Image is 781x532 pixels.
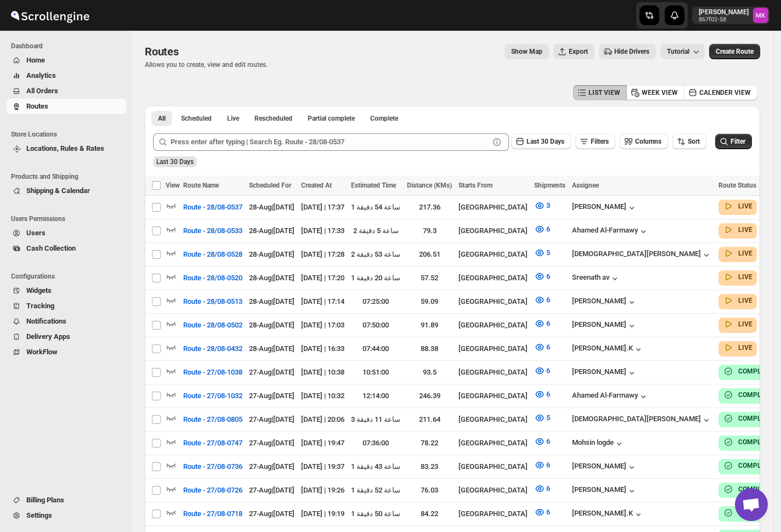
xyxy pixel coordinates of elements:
[635,138,661,145] span: Columns
[572,415,712,426] button: [DEMOGRAPHIC_DATA][PERSON_NAME]
[249,462,295,471] span: 27-Aug | [DATE]
[459,461,528,472] div: [GEOGRAPHIC_DATA]
[407,320,452,331] div: 91.89
[151,111,172,126] button: All routes
[7,344,126,360] button: WorkFlow
[26,186,90,195] span: Shipping & Calendar
[407,202,452,213] div: 217.36
[511,47,542,56] span: Show Map
[684,85,757,100] button: CALENDER VIEW
[459,414,528,425] div: [GEOGRAPHIC_DATA]
[7,99,126,114] button: Routes
[528,362,557,380] button: 6
[459,508,528,519] div: [GEOGRAPHIC_DATA]
[177,199,249,216] button: Route - 28/08-0537
[575,134,615,149] button: Filters
[738,273,752,281] b: LIVE
[183,485,242,496] span: Route - 27/08-0726
[183,320,242,331] span: Route - 28/08-0502
[528,433,557,450] button: 6
[351,343,400,354] div: 07:44:00
[26,286,52,295] span: Widgets
[528,409,557,427] button: 5
[183,343,242,354] span: Route - 28/08-0432
[308,114,355,123] span: Partial complete
[7,283,126,298] button: Widgets
[177,246,249,263] button: Route - 28/08-0528
[351,508,400,519] div: 1 ساعة 50 دقيقة
[572,182,599,189] span: Assignee
[572,391,649,402] div: Ahamed Al-Farmawy
[351,202,400,213] div: 1 ساعة 54 دقيقة
[254,114,292,123] span: Rescheduled
[459,202,528,213] div: [GEOGRAPHIC_DATA]
[26,317,66,325] span: Notifications
[572,485,637,496] button: [PERSON_NAME]
[572,462,637,473] button: [PERSON_NAME]
[731,138,745,145] span: Filter
[588,88,620,97] span: LIST VIEW
[723,248,752,259] button: LIVE
[407,414,452,425] div: 211.64
[249,510,295,518] span: 27-Aug | [DATE]
[183,508,242,519] span: Route - 27/08-0718
[528,456,557,474] button: 6
[738,297,752,304] b: LIVE
[301,508,344,519] div: [DATE] | 19:19
[546,319,550,327] span: 6
[301,343,344,354] div: [DATE] | 16:33
[301,225,344,236] div: [DATE] | 17:33
[528,197,557,214] button: 3
[301,438,344,449] div: [DATE] | 19:47
[177,316,249,334] button: Route - 28/08-0502
[614,47,649,56] span: Hide Drivers
[177,482,249,499] button: Route - 27/08-0726
[738,415,773,422] b: COMPLETE
[738,250,752,257] b: LIVE
[572,344,644,355] div: [PERSON_NAME].K
[183,367,242,378] span: Route - 27/08-1038
[572,250,712,261] button: [DEMOGRAPHIC_DATA][PERSON_NAME]
[7,314,126,329] button: Notifications
[249,344,295,353] span: 28-Aug | [DATE]
[572,438,625,449] div: Mohsin logde
[26,144,104,152] span: Locations, Rules & Rates
[26,102,48,110] span: Routes
[177,387,249,405] button: Route - 27/08-1032
[7,53,126,68] button: Home
[183,438,242,449] span: Route - 27/08-0747
[723,484,773,495] button: COMPLETE
[407,273,452,284] div: 57.52
[301,182,332,189] span: Created At
[351,390,400,401] div: 12:14:00
[351,225,400,236] div: 2 ساعة 5 دقيقة
[407,182,452,189] span: Distance (KMs)
[7,329,126,344] button: Delivery Apps
[351,367,400,378] div: 10:51:00
[723,366,773,377] button: COMPLETE
[183,414,242,425] span: Route - 27/08-0805
[7,141,126,156] button: Locations, Rules & Rates
[11,42,126,50] span: Dashboard
[528,503,557,521] button: 6
[183,182,219,189] span: Route Name
[527,138,564,145] span: Last 30 Days
[572,509,644,520] div: [PERSON_NAME].K
[249,486,295,494] span: 27-Aug | [DATE]
[301,202,344,213] div: [DATE] | 17:37
[756,12,766,19] text: MK
[688,138,700,145] span: Sort
[660,44,705,59] button: Tutorial
[301,367,344,378] div: [DATE] | 10:38
[546,296,550,304] span: 6
[183,273,242,284] span: Route - 28/08-0520
[572,320,637,331] div: [PERSON_NAME]
[546,508,550,516] span: 6
[177,434,249,452] button: Route - 27/08-0747
[626,85,684,100] button: WEEK VIEW
[723,389,773,400] button: COMPLETE
[738,320,752,328] b: LIVE
[738,462,773,469] b: COMPLETE
[459,485,528,496] div: [GEOGRAPHIC_DATA]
